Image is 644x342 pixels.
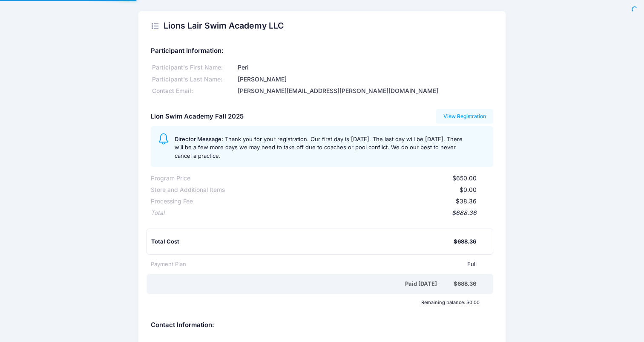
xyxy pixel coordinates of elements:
[175,136,463,159] span: Thank you for your registration. Our first day is [DATE]. The last day will be [DATE]. There will...
[147,300,483,305] div: Remaining balance: $0.00
[151,197,193,206] div: Processing Fee
[193,197,477,206] div: $38.36
[164,209,477,217] div: $688.36
[436,109,494,124] a: View Registration
[151,238,454,246] div: Total Cost
[151,322,493,329] h5: Contact Information:
[454,280,476,288] div: $688.36
[452,174,477,182] span: $650.00
[236,63,493,72] div: Peri
[151,47,493,55] h5: Participant Information:
[151,260,186,269] div: Payment Plan
[151,185,225,194] div: Store and Additional Items
[236,87,493,96] div: [PERSON_NAME][EMAIL_ADDRESS][PERSON_NAME][DOMAIN_NAME]
[152,280,454,288] div: Paid [DATE]
[151,63,236,72] div: Participant's First Name:
[454,238,476,246] div: $688.36
[151,174,190,183] div: Program Price
[236,75,493,84] div: [PERSON_NAME]
[151,209,164,217] div: Total
[164,21,284,31] h2: Lions Lair Swim Academy LLC
[225,185,477,194] div: $0.00
[186,260,477,269] div: Full
[151,75,236,84] div: Participant's Last Name:
[175,136,223,142] span: Director Message:
[151,87,236,96] div: Contact Email:
[151,113,244,121] h5: Lion Swim Academy Fall 2025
